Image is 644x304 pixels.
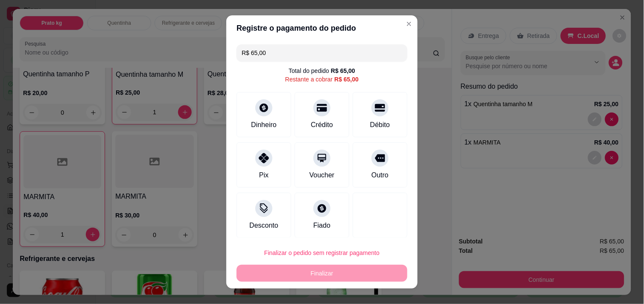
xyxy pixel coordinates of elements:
[237,244,407,261] button: Finalizar o pedido sem registrar pagamento
[226,15,418,41] header: Registre o pagamento do pedido
[402,17,416,31] button: Close
[311,120,333,130] div: Crédito
[249,220,278,231] div: Desconto
[285,75,359,84] div: Restante a cobrar
[334,75,359,84] div: R$ 65,00
[259,170,269,180] div: Pix
[331,67,355,75] div: R$ 65,00
[370,120,390,130] div: Débito
[289,67,355,75] div: Total do pedido
[313,220,331,231] div: Fiado
[251,120,277,130] div: Dinheiro
[310,170,335,180] div: Voucher
[372,170,389,180] div: Outro
[242,44,402,61] input: Ex.: hambúrguer de cordeiro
